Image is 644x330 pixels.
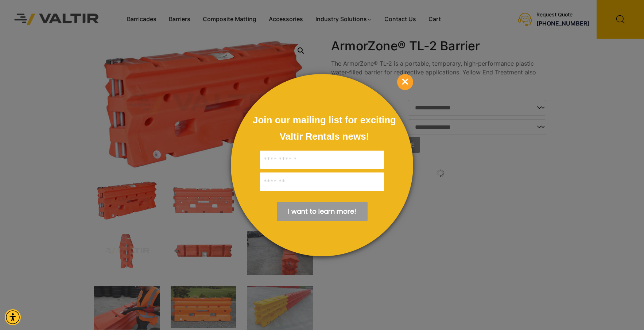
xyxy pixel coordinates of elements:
[260,151,384,169] input: Full Name:*
[5,309,21,325] div: Accessibility Menu
[253,111,396,144] div: Join our mailing list for exciting Valtir Rentals ​news!
[260,172,384,191] input: Email:*
[253,114,396,142] span: Join our mailing list for exciting Valtir Rentals ​news!
[277,202,368,221] div: Submit
[397,74,413,90] div: Close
